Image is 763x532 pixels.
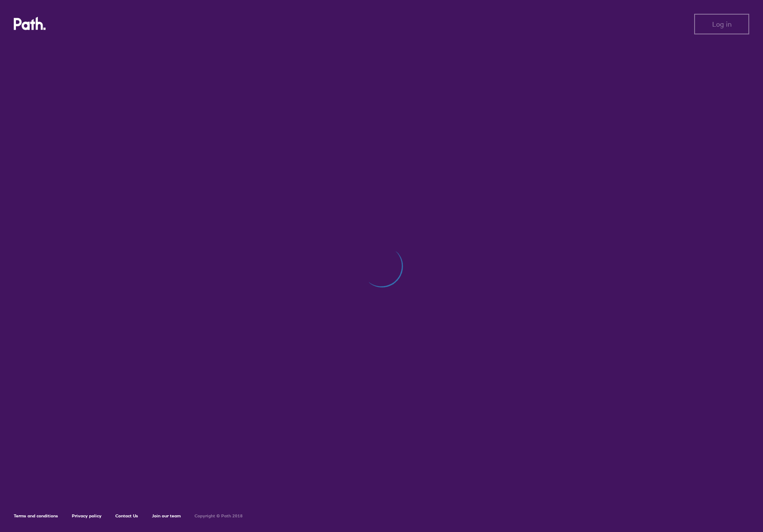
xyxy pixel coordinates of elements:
[152,513,181,519] a: Join our team
[694,14,749,34] button: Log in
[115,513,138,519] a: Contact Us
[72,513,102,519] a: Privacy policy
[195,514,243,519] h6: Copyright © Path 2018
[712,20,732,28] span: Log in
[14,513,58,519] a: Terms and conditions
